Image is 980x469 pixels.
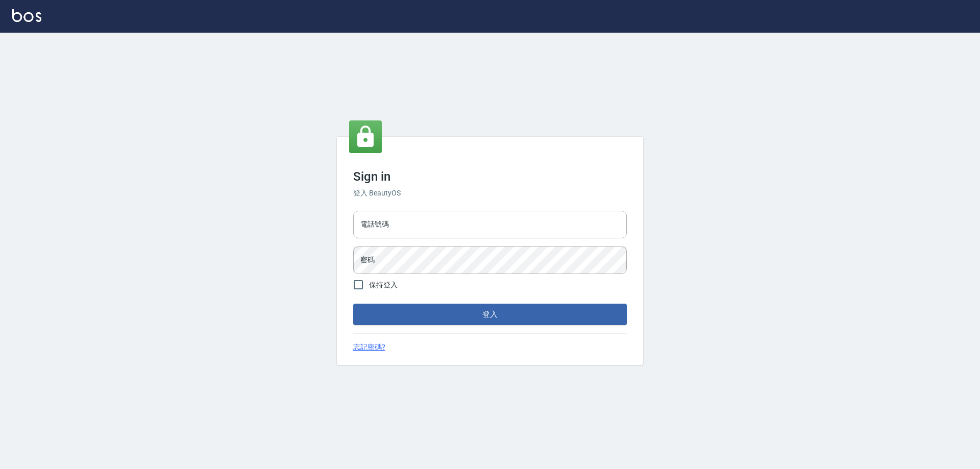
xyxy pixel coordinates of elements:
h3: Sign in [353,169,627,184]
a: 忘記密碼? [353,342,385,353]
button: 登入 [353,304,627,325]
img: Logo [12,9,41,22]
span: 保持登入 [369,280,398,290]
h6: 登入 BeautyOS [353,188,627,199]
